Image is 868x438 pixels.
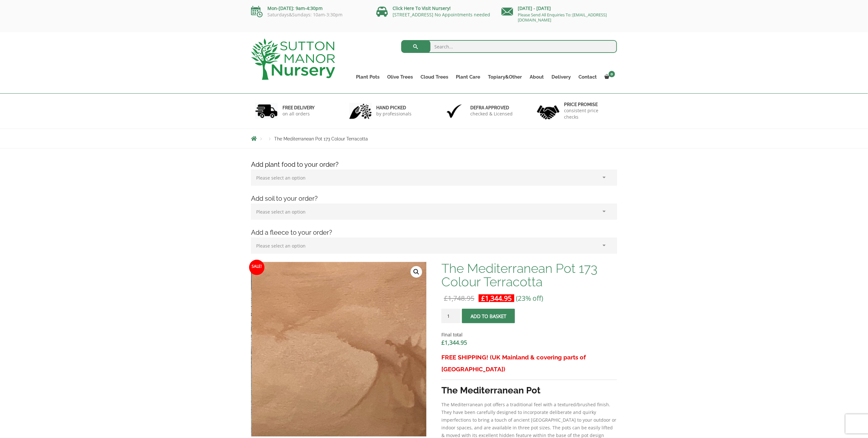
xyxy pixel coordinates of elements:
[444,294,448,303] span: £
[441,309,461,323] input: Product quantity
[401,40,617,53] input: Search...
[575,72,601,81] a: Contact
[501,4,617,12] p: [DATE] - [DATE]
[393,5,451,11] a: Click Here To Visit Nursery!
[246,228,622,238] h4: Add a fleece to your order?
[441,262,617,289] h1: The Mediterranean Pot 173 Colour Terracotta
[537,101,560,121] img: 4.jpg
[564,102,613,107] h6: Price promise
[548,72,575,81] a: Delivery
[251,136,617,141] nav: Breadcrumbs
[377,105,412,111] h6: hand picked
[441,331,617,339] dt: Final total
[564,107,613,120] p: consistent price checks
[249,260,265,275] span: Sale!
[441,339,467,346] bdi: 1,344.95
[601,72,617,81] a: 0
[377,111,412,117] p: by professionals
[481,294,512,303] bdi: 1,344.95
[441,339,445,346] span: £
[255,103,278,119] img: 1.jpg
[251,4,367,12] p: Mon-[DATE]: 9am-4:30pm
[481,294,485,303] span: £
[349,103,372,119] img: 2.jpg
[609,71,615,77] span: 0
[393,12,490,18] a: [STREET_ADDRESS] No Appointments needed
[516,294,543,303] span: (23% off)
[352,72,383,81] a: Plant Pots
[526,72,548,81] a: About
[246,160,622,170] h4: Add plant food to your order?
[441,385,541,396] strong: The Mediterranean Pot
[282,105,315,111] h6: FREE DELIVERY
[246,194,622,204] h4: Add soil to your order?
[417,72,452,81] a: Cloud Trees
[462,309,515,323] button: Add to basket
[282,111,315,117] p: on all orders
[443,103,465,119] img: 3.jpg
[518,12,607,23] a: Please Send All Enquiries To: [EMAIL_ADDRESS][DOMAIN_NAME]
[411,266,422,278] a: View full-screen image gallery
[441,351,617,375] h3: FREE SHIPPING! (UK Mainland & covering parts of [GEOGRAPHIC_DATA])
[274,136,368,141] span: The Mediterranean Pot 173 Colour Terracotta
[251,38,335,80] img: logo
[383,72,417,81] a: Olive Trees
[470,111,513,117] p: checked & Licensed
[251,12,367,17] p: Saturdays&Sundays: 10am-3:30pm
[484,72,526,81] a: Topiary&Other
[452,72,484,81] a: Plant Care
[470,105,513,111] h6: Defra approved
[444,294,474,303] bdi: 1,748.95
